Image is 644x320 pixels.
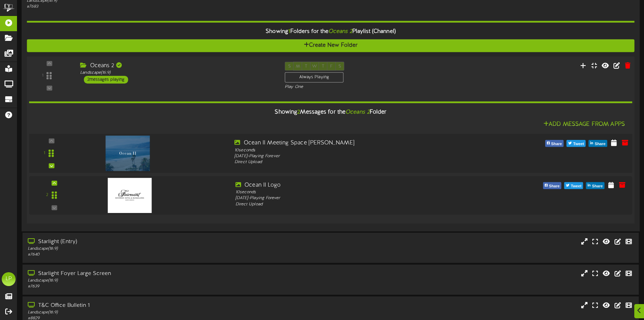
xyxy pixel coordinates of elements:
[22,25,639,39] div: Showing Folders for the Playlist (Channel)
[28,310,274,315] div: Landscape ( 16:9 )
[2,272,16,286] div: LP
[108,178,152,213] img: 2c158c6d-e94a-4663-a15f-3a214db06a1afairmontbrandedcover.jpg
[28,246,274,252] div: Landscape ( 16:9 )
[569,183,583,190] span: Tweet
[548,183,561,190] span: Share
[543,182,561,189] button: Share
[27,4,274,10] div: # 7683
[84,76,128,83] div: 2 messages playing
[345,109,370,116] i: Oceans 2
[28,252,274,258] div: # 7640
[24,105,638,120] div: Showing Messages for the Folder
[285,72,343,83] div: Always Playing
[28,238,274,246] div: Starlight (Entry)
[564,182,583,189] button: Tweet
[328,29,352,35] i: Oceans 2
[591,183,604,190] span: Share
[27,39,634,52] button: Create New Folder
[589,140,607,147] button: Share
[234,153,478,160] div: [DATE] - Playing Forever
[235,181,476,189] div: Ocean II Logo
[235,195,476,201] div: [DATE] - Playing Forever
[288,29,290,35] span: 1
[234,159,478,166] div: Direct Upload
[28,278,274,284] div: Landscape ( 16:9 )
[572,140,585,148] span: Tweet
[550,140,563,148] span: Share
[541,120,627,129] button: Add Message From Apps
[567,140,586,147] button: Tweet
[28,302,274,310] div: T&C Office Bulletin 1
[28,270,274,278] div: Starlight Foyer Large Screen
[285,84,428,90] div: Play One
[80,70,274,76] div: Landscape ( 16:9 )
[28,284,274,290] div: # 7639
[235,189,476,195] div: 10 seconds
[593,140,607,148] span: Share
[105,136,150,171] img: b109eb06-5dd9-4504-8f9a-62c2d82ef6b5oceaniicover.jpg
[545,140,564,147] button: Share
[80,62,274,70] div: Oceans 2
[297,109,300,116] span: 2
[234,139,478,147] div: Ocean II Meeting Space [PERSON_NAME]
[586,182,604,189] button: Share
[235,202,476,207] div: Direct Upload
[234,147,478,153] div: 10 seconds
